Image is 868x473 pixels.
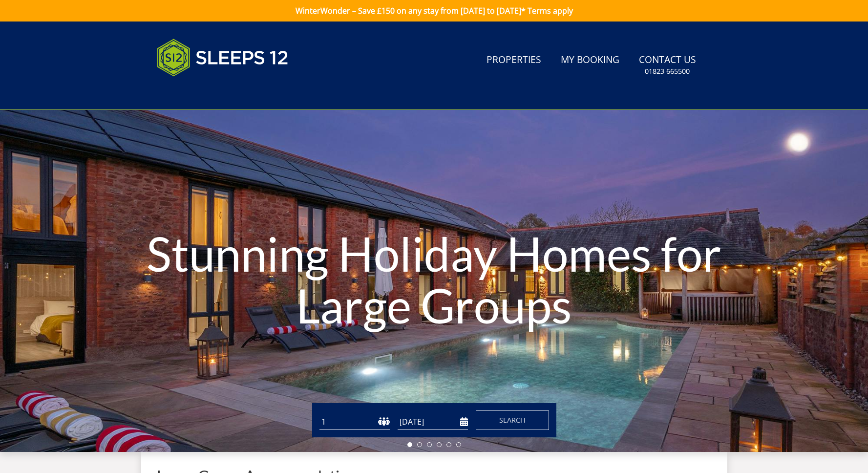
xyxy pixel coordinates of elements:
h1: Stunning Holiday Homes for Large Groups [130,208,738,350]
span: Search [499,415,526,425]
a: Properties [483,49,545,71]
a: My Booking [557,49,623,71]
button: Search [476,410,549,430]
small: 01823 665500 [645,66,690,76]
iframe: Customer reviews powered by Trustpilot [152,88,254,96]
input: Arrival Date [398,414,468,430]
img: Sleeps 12 [157,33,289,82]
a: Contact Us01823 665500 [635,49,700,81]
